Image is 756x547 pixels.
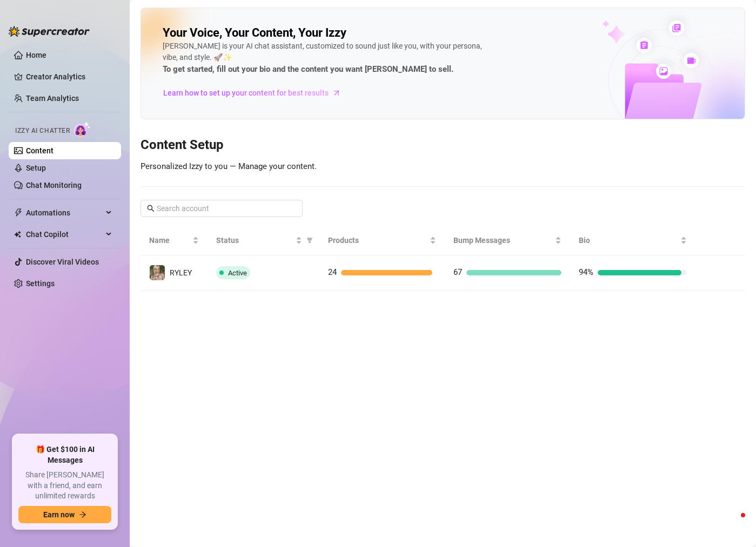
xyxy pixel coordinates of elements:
[208,226,319,255] th: Status
[163,84,349,102] a: Learn how to set up your content for best results
[9,26,90,37] img: logo-BBDzfeDw.svg
[453,234,553,246] span: Bump Messages
[14,208,23,217] span: thunderbolt
[26,146,53,155] a: Content
[216,234,293,246] span: Status
[18,470,111,502] span: Share [PERSON_NAME] with a friend, and earn unlimited rewards
[18,506,111,523] button: Earn nowarrow-right
[149,234,190,246] span: Name
[163,87,329,99] span: Learn how to set up your content for best results
[15,126,70,136] span: Izzy AI Chatter
[579,267,593,277] span: 94%
[26,204,103,221] span: Automations
[331,87,342,98] span: arrow-right
[147,205,155,212] span: search
[26,181,82,190] a: Chat Monitoring
[74,121,91,137] img: AI Chatter
[18,444,111,465] span: 🎁 Get $100 in AI Messages
[328,267,337,277] span: 24
[319,226,445,255] th: Products
[43,510,75,519] span: Earn now
[26,164,46,172] a: Setup
[163,64,453,74] strong: To get started, fill out your bio and the content you want [PERSON_NAME] to sell.
[304,232,315,248] span: filter
[26,68,112,85] a: Creator Analytics
[163,40,487,76] div: [PERSON_NAME] is your AI chat assistant, customized to sound just like you, with your persona, vi...
[26,226,103,243] span: Chat Copilot
[579,234,678,246] span: Bio
[170,268,192,277] span: RYLEY
[453,267,462,277] span: 67
[26,94,79,103] a: Team Analytics
[570,226,695,255] th: Bio
[26,51,46,59] a: Home
[79,511,86,518] span: arrow-right
[141,161,317,171] span: Personalized Izzy to you — Manage your content.
[26,258,99,266] a: Discover Viral Videos
[141,137,745,154] h3: Content Setup
[150,265,165,280] img: RYLEY
[306,237,313,244] span: filter
[26,279,55,288] a: Settings
[141,226,208,255] th: Name
[157,202,287,214] input: Search account
[719,510,745,536] iframe: Intercom live chat
[577,9,745,119] img: ai-chatter-content-library-cLFOSyPT.png
[445,226,570,255] th: Bump Messages
[163,25,346,40] h2: Your Voice, Your Content, Your Izzy
[328,234,427,246] span: Products
[14,231,21,238] img: Chat Copilot
[228,269,247,277] span: Active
